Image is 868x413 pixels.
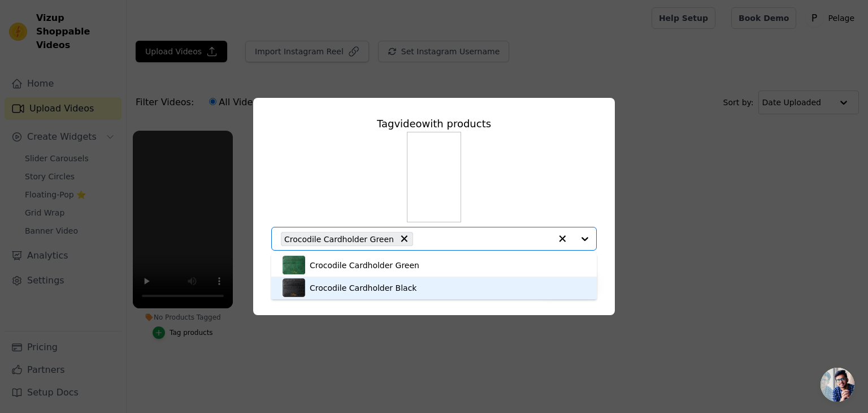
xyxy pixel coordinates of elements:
[284,233,394,246] span: Crocodile Cardholder Green
[271,116,597,132] div: Tag video with products
[821,368,854,402] div: Отворен чат
[310,282,416,294] div: Crocodile Cardholder Black
[310,260,419,271] div: Crocodile Cardholder Green
[283,254,305,277] img: product thumbnail
[283,277,305,299] img: product thumbnail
